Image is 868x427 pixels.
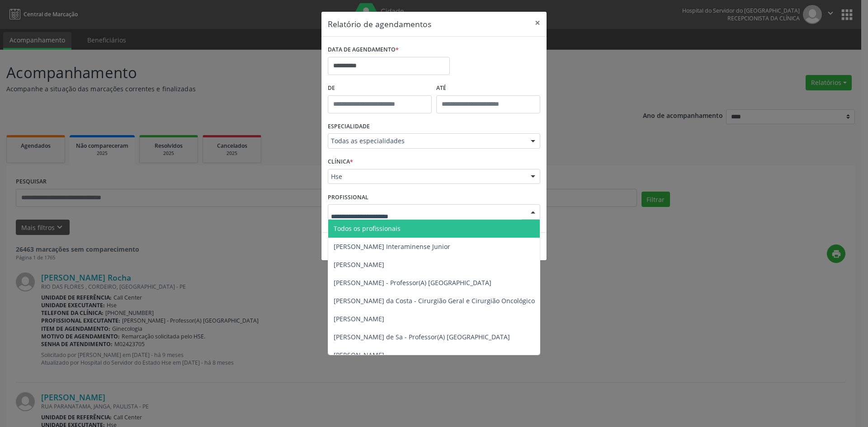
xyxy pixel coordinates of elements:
[331,136,522,145] span: Todas as especialidades
[328,190,368,204] label: PROFISSIONAL
[334,351,384,359] span: [PERSON_NAME]
[328,81,432,95] label: De
[334,224,401,233] span: Todos os profissionais
[334,296,535,305] span: [PERSON_NAME] da Costa - Cirurgião Geral e Cirurgião Oncológico
[436,81,540,95] label: ATÉ
[331,172,522,181] span: Hse
[328,155,353,169] label: CLÍNICA
[334,242,450,251] span: [PERSON_NAME] Interaminense Junior
[334,333,510,341] span: [PERSON_NAME] de Sa - Professor(A) [GEOGRAPHIC_DATA]
[334,278,491,287] span: [PERSON_NAME] - Professor(A) [GEOGRAPHIC_DATA]
[528,12,547,34] button: Close
[334,260,384,269] span: [PERSON_NAME]
[328,120,370,134] label: ESPECIALIDADE
[328,43,399,57] label: DATA DE AGENDAMENTO
[328,18,431,30] h5: Relatório de agendamentos
[334,314,384,323] span: [PERSON_NAME]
